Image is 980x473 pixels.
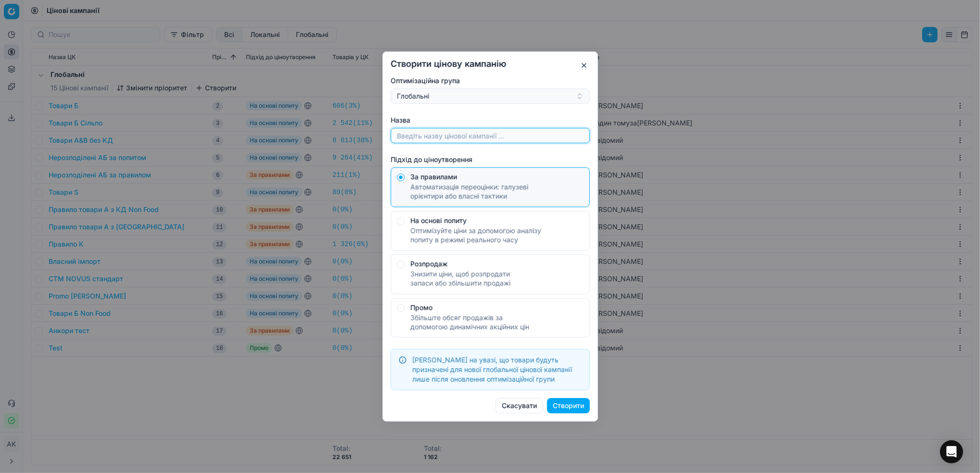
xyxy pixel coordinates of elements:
[397,91,572,101] div: Глобальні
[410,269,584,288] div: Знизити ціни, щоб розпродати запаси або збільшити продажі
[391,115,590,125] label: Назва
[410,217,584,224] div: На основі попиту
[397,304,405,312] button: ПромоЗбільште обсяг продажів за допомогою динамічних акційних цін
[391,155,590,164] label: Підхід до ціноутворення
[412,355,582,384] div: [PERSON_NAME] на увазі, що товари будуть призначені для нової глобальної цінової кампанії лише пі...
[397,261,405,268] button: РозпродажЗнизити ціни, щоб розпродати запаси або збільшити продажі
[547,398,590,413] button: Створити
[410,313,584,332] div: Збільште обсяг продажів за допомогою динамічних акційних цін
[496,398,543,413] button: Скасувати
[391,60,590,68] h2: Створити цінову кампанію
[395,128,585,143] input: Введіть назву цінової кампанії ...
[410,182,584,201] div: Автоматизація переоцінки: галузеві орієнтири або власні тактики
[391,76,590,86] label: Оптимізаційна група
[410,174,584,180] div: За правилами
[397,217,405,225] button: На основі попитуОптимізуйте ціни за допомогою аналізу попиту в режимі реального часу
[410,261,584,267] div: Розпродаж
[397,174,405,181] button: За правиламиАвтоматизація переоцінки: галузеві орієнтири або власні тактики
[410,226,584,245] div: Оптимізуйте ціни за допомогою аналізу попиту в режимі реального часу
[410,304,584,311] div: Промо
